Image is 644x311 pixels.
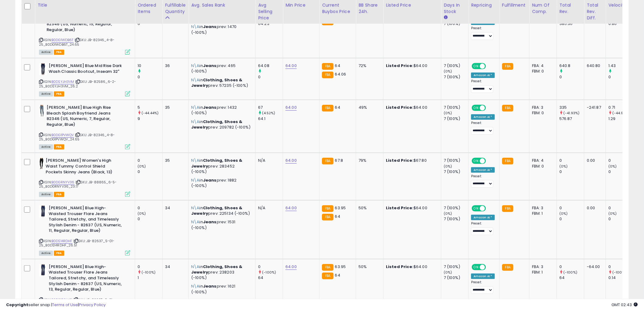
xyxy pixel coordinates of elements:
[386,105,436,110] div: $64.00
[285,104,297,111] a: 64.00
[612,302,638,308] span: 2025-08-16 02:43 GMT
[587,158,601,163] div: 0.00
[54,144,64,150] span: FBA
[471,215,495,220] div: Amazon AI *
[559,211,568,216] small: (0%)
[335,214,340,219] span: 64
[258,63,283,69] div: 64.08
[51,239,72,244] a: B0DS14RDHF
[502,158,513,164] small: FBA
[608,158,633,163] div: 0
[444,15,447,20] small: Days In Stock.
[359,63,379,69] div: 72%
[138,205,162,211] div: 0
[359,205,379,211] div: 50%
[322,2,353,15] div: Current Buybox Price
[559,63,584,69] div: 640.8
[559,74,584,80] div: 0
[258,105,283,110] div: 67
[191,24,251,35] p: in prev: 1470 (-100%)
[559,216,584,222] div: 0
[39,158,130,196] div: ASIN:
[79,302,106,308] a: Privacy Policy
[138,264,162,270] div: 0
[138,74,162,80] div: 0
[502,2,527,8] div: Fulfillment
[559,2,582,15] div: Total Rev.
[386,205,436,211] div: $64.00
[532,164,552,169] div: FBM: 0
[258,116,283,122] div: 64.1
[142,270,156,275] small: (-100%)
[49,264,123,294] b: [PERSON_NAME] Blue High-Waisted Trouser Flare Jeans Tailored, Stretchy, and Timelessly Stylish De...
[444,205,468,211] div: 7 (100%)
[559,21,584,27] div: 385.36
[444,21,468,27] div: 7 (100%)
[471,72,495,78] div: Amazon AI *
[203,219,217,225] span: Jeans
[165,264,184,270] div: 34
[359,264,379,270] div: 50%
[472,64,480,69] span: ON
[191,177,199,183] span: N\A
[322,214,333,221] small: FBA
[444,158,468,163] div: 7 (100%)
[608,105,633,110] div: 0.71
[532,63,552,69] div: FBA: 4
[359,105,379,110] div: 49%
[203,177,217,183] span: Jeans
[532,264,552,270] div: FBA: 3
[285,264,297,270] a: 64.00
[39,180,117,189] span: | SKU: JB-88865_6-5-25_B0DGRNYV36_23.17
[191,77,242,88] span: Clothing, Shoes & Jewelry
[485,105,495,111] span: OFF
[386,2,439,8] div: Listed Price
[191,119,199,125] span: N\A
[608,205,633,211] div: 0
[39,264,47,276] img: 415qjAI9zfL._SL40_.jpg
[532,205,552,211] div: FBA: 3
[335,104,340,110] span: 64
[39,37,114,47] span: | SKU: JB-82346_4-8-25_B0DG1WDB6T_24.65
[191,178,251,189] p: in prev: 1882 (-100%)
[191,157,199,163] span: N\A
[532,270,552,275] div: FBM: 1
[386,157,414,163] b: Listed Price:
[559,158,584,163] div: 0
[335,157,343,163] span: 67.8
[191,205,242,216] span: Clothing, Shoes & Jewelry
[444,270,452,275] small: (0%)
[386,63,436,69] div: $64.00
[165,63,184,69] div: 36
[54,192,64,197] span: FBA
[587,2,603,21] div: Total Rev. Diff.
[258,2,280,21] div: Avg Selling Price
[608,21,633,27] div: 0.86
[335,272,340,278] span: 64
[559,116,584,122] div: 576.87
[485,158,495,164] span: OFF
[608,116,633,122] div: 1.29
[472,206,480,211] span: ON
[165,105,184,110] div: 35
[386,205,414,211] b: Listed Price:
[563,270,577,275] small: (-100%)
[191,104,199,110] span: N\A
[142,111,159,115] small: (-44.44%)
[471,26,495,40] div: Preset:
[471,167,495,173] div: Amazon AI *
[532,110,552,116] div: FBM: 0
[444,105,468,110] div: 7 (100%)
[138,211,146,216] small: (0%)
[587,105,601,110] div: -241.87
[191,119,242,130] span: Clothing, Shoes & Jewelry
[559,275,584,281] div: 64
[322,205,333,212] small: FBA
[612,111,630,115] small: (-44.96%)
[359,2,381,15] div: BB Share 24h.
[39,10,130,54] div: ASIN:
[39,251,53,256] span: All listings currently available for purchase on Amazon
[471,280,495,294] div: Preset:
[559,105,584,110] div: 335
[532,158,552,163] div: FBA: 4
